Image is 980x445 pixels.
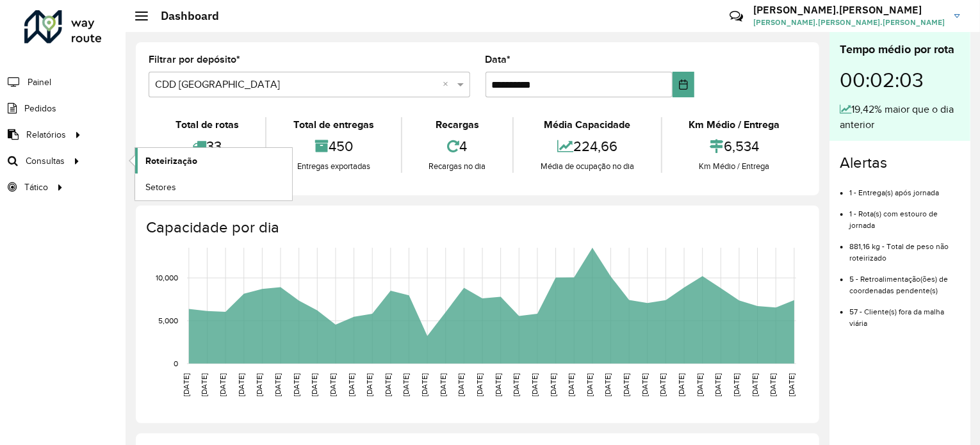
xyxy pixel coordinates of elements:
[696,373,704,396] text: [DATE]
[156,273,178,282] text: 10,000
[135,174,292,200] a: Setores
[26,154,65,168] span: Consultas
[512,373,520,396] text: [DATE]
[604,373,612,396] text: [DATE]
[329,373,337,396] text: [DATE]
[622,373,630,396] text: [DATE]
[849,264,960,296] li: 5 - Retroalimentação(ões) de coordenadas pendente(s)
[787,373,796,396] text: [DATE]
[714,373,723,396] text: [DATE]
[443,77,454,92] span: Clear all
[723,3,750,30] a: Contato Rápido
[24,181,48,194] span: Tático
[145,154,197,168] span: Roteirização
[840,41,960,58] div: Tempo médio por rota
[384,373,392,396] text: [DATE]
[475,373,484,396] text: [DATE]
[666,133,803,160] div: 6,534
[751,373,759,396] text: [DATE]
[270,133,397,160] div: 450
[218,373,227,396] text: [DATE]
[405,160,509,173] div: Recargas no dia
[365,373,373,396] text: [DATE]
[135,148,292,174] a: Roteirização
[641,373,649,396] text: [DATE]
[457,373,466,396] text: [DATE]
[270,160,397,173] div: Entregas exportadas
[292,373,300,396] text: [DATE]
[753,17,945,28] span: [PERSON_NAME].[PERSON_NAME].[PERSON_NAME]
[567,373,575,396] text: [DATE]
[146,218,806,237] h4: Capacidade por dia
[666,160,803,173] div: Km Médio / Entrega
[517,160,657,173] div: Média de ocupação no dia
[439,373,447,396] text: [DATE]
[517,117,657,133] div: Média Capacidade
[530,373,539,396] text: [DATE]
[753,4,945,16] h3: [PERSON_NAME].[PERSON_NAME]
[666,117,803,133] div: Km Médio / Entrega
[402,373,411,396] text: [DATE]
[840,58,960,102] div: 00:02:03
[149,52,240,67] label: Filtrar por depósito
[148,9,219,23] h2: Dashboard
[677,373,685,396] text: [DATE]
[152,133,262,160] div: 33
[255,373,263,396] text: [DATE]
[840,102,960,133] div: 19,42% maior que o dia anterior
[274,373,282,396] text: [DATE]
[405,117,509,133] div: Recargas
[849,198,960,231] li: 1 - Rota(s) com estouro de jornada
[420,373,429,396] text: [DATE]
[517,133,657,160] div: 224,66
[158,316,178,325] text: 5,000
[549,373,557,396] text: [DATE]
[270,117,397,133] div: Total de entregas
[237,373,245,396] text: [DATE]
[840,154,960,172] h4: Alertas
[28,76,51,89] span: Painel
[182,373,190,396] text: [DATE]
[26,128,66,142] span: Relatórios
[849,177,960,198] li: 1 - Entrega(s) após jornada
[486,52,511,67] label: Data
[174,359,178,368] text: 0
[849,296,960,329] li: 57 - Cliente(s) fora da malha viária
[769,373,777,396] text: [DATE]
[849,231,960,264] li: 881,16 kg - Total de peso não roteirizado
[152,117,262,133] div: Total de rotas
[494,373,502,396] text: [DATE]
[673,72,694,97] button: Choose Date
[24,102,56,115] span: Pedidos
[310,373,318,396] text: [DATE]
[145,181,176,194] span: Setores
[659,373,667,396] text: [DATE]
[585,373,594,396] text: [DATE]
[732,373,740,396] text: [DATE]
[200,373,209,396] text: [DATE]
[405,133,509,160] div: 4
[347,373,355,396] text: [DATE]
